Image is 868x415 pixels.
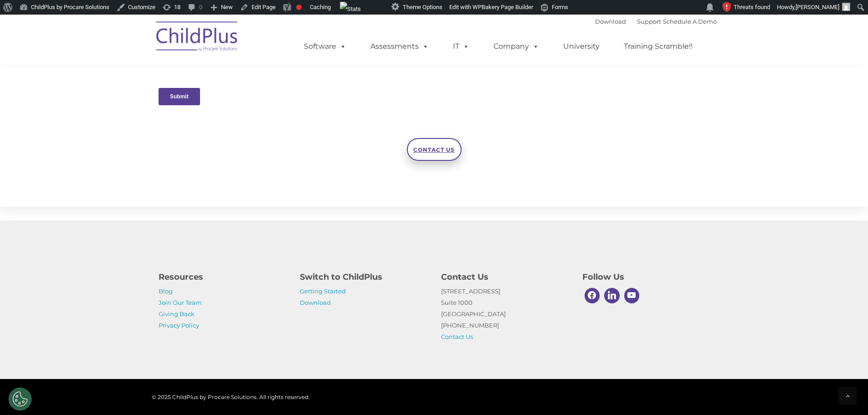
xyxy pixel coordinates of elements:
a: Facebook [582,286,602,306]
span: © 2025 ChildPlus by Procare Solutions. All rights reserved. [152,394,310,400]
span: Last name [276,53,303,60]
a: Giving Back [159,310,195,318]
img: Views over 48 hours. Click for more Jetpack Stats. [340,2,361,16]
a: Contact Us [407,138,462,161]
a: Blog [159,287,173,295]
h4: Contact Us [441,271,569,283]
a: Download [300,299,331,306]
h4: Follow Us [582,271,710,283]
a: Join Our Team [159,299,202,306]
a: Download [595,18,626,25]
h4: Switch to ChildPlus [300,271,427,283]
span: [PERSON_NAME] [796,4,839,10]
a: Company [484,37,548,56]
font: | [595,18,717,25]
h4: Resources [159,271,286,283]
a: Contact Us [441,333,473,340]
a: IT [444,37,478,56]
a: Linkedin [602,286,622,306]
span: Contact Us [413,146,455,153]
a: Privacy Policy [159,322,199,329]
a: Youtube [622,286,642,306]
a: Getting Started [300,287,346,295]
a: Assessments [361,37,438,56]
a: Schedule A Demo [663,18,717,25]
iframe: Chat Widget [719,317,868,415]
a: Support [637,18,661,25]
p: [STREET_ADDRESS] Suite 1000 [GEOGRAPHIC_DATA] [PHONE_NUMBER] [441,286,569,343]
button: Cookies Settings [9,388,31,410]
a: Software [295,37,355,56]
span: Phone number [276,90,314,97]
a: University [554,37,609,56]
div: Focus keyphrase not set [296,5,302,10]
a: Training Scramble!! [615,37,702,56]
img: ChildPlus by Procare Solutions [152,15,243,61]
